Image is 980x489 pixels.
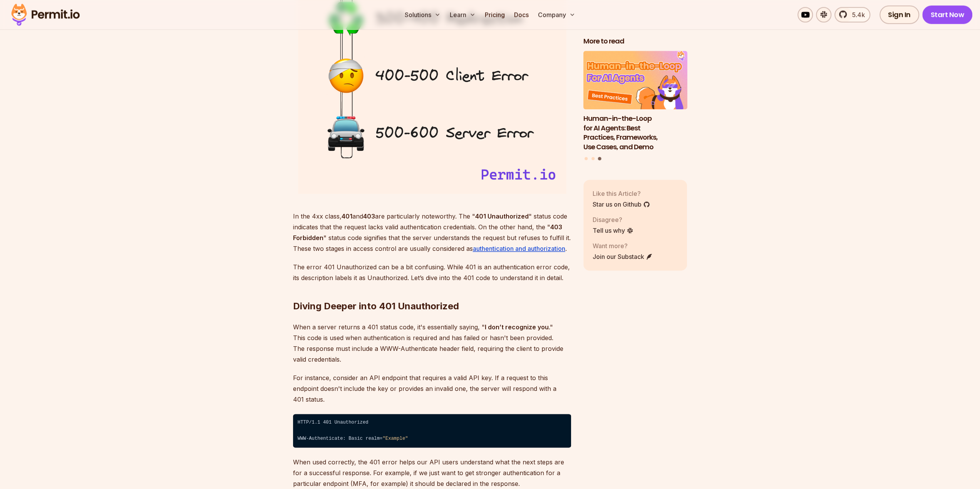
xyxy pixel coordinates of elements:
[583,114,687,152] h3: Human-in-the-Loop for AI Agents: Best Practices, Frameworks, Use Cases, and Demo
[473,245,565,252] a: authentication and authorization
[475,212,529,220] strong: 401 Unauthorized
[598,157,601,160] button: Go to slide 3
[591,157,595,160] button: Go to slide 2
[593,226,633,235] a: Tell us why
[8,2,83,28] img: Permit logo
[593,252,653,261] a: Join our Substack
[535,7,578,22] button: Company
[585,157,588,160] button: Go to slide 1
[511,7,532,22] a: Docs
[293,414,571,448] code: HTTP/1.1 401 Unauthorized ⁠ WWW-Authenticate: Basic realm=
[583,37,687,47] h2: More to read
[293,372,571,405] p: For instance, consider an API endpoint that requires a valid API key. If a request to this endpoi...
[363,212,375,220] strong: 403
[848,10,865,19] span: 5.4k
[402,7,444,22] button: Solutions
[293,211,571,254] p: In the 4xx class, and are particularly noteworthy. The " " status code indicates that the request...
[593,200,650,209] a: Star us on Github
[293,262,571,283] p: The error 401 Unauthorized can be a bit confusing. While 401 is an authentication error code, its...
[342,212,352,220] strong: 401
[482,7,508,22] a: Pricing
[382,436,408,441] span: "Example"
[583,51,687,162] div: Posts
[293,223,562,242] strong: 403 Forbidden
[922,5,973,24] a: Start Now
[593,215,633,224] p: Disagree?
[583,51,687,152] a: Human-in-the-Loop for AI Agents: Best Practices, Frameworks, Use Cases, and DemoHuman-in-the-Loop...
[293,322,571,365] p: When a server returns a 401 status code, it's essentially saying, " ." This code is used when aut...
[593,189,650,198] p: Like this Article?
[583,51,687,152] li: 3 of 3
[879,5,919,24] a: Sign In
[447,7,479,22] button: Learn
[293,269,571,312] h2: Diving Deeper into 401 Unauthorized
[583,51,687,110] img: Human-in-the-Loop for AI Agents: Best Practices, Frameworks, Use Cases, and Demo
[834,7,870,22] a: 5.4k
[293,457,571,489] p: When used correctly, the 401 error helps our API users understand what the next steps are for a s...
[485,323,549,331] strong: I don’t recognize you
[593,241,653,250] p: Want more?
